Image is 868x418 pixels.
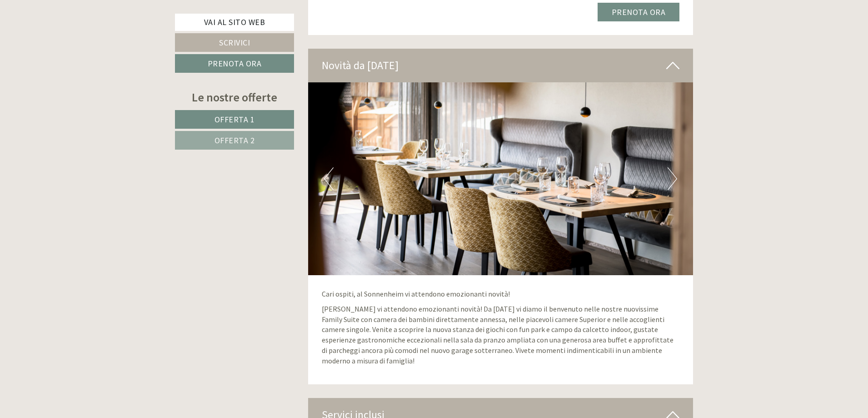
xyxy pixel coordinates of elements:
[308,49,693,82] div: Novità da [DATE]
[324,167,334,190] button: Previous
[14,26,134,34] div: Inso Sonnenheim
[175,54,294,73] a: Prenota ora
[322,289,680,299] p: Cari ospiti, al Sonnenheim vi attendono emozionanti novità!
[215,114,255,125] span: Offerta 1
[668,167,677,190] button: Next
[14,44,134,50] small: 15:18
[215,135,255,146] span: Offerta 2
[175,33,294,52] a: Scrivici
[7,25,138,52] div: Buon giorno, come possiamo aiutarla?
[175,14,294,31] a: Vai al sito web
[310,237,359,256] button: Invia
[160,7,199,22] div: venerdì
[175,89,294,106] div: Le nostre offerte
[322,304,680,366] p: [PERSON_NAME] vi attendono emozionanti novità! Da [DATE] vi diamo il benvenuto nelle nostre nuovi...
[598,3,680,21] a: Prenota ora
